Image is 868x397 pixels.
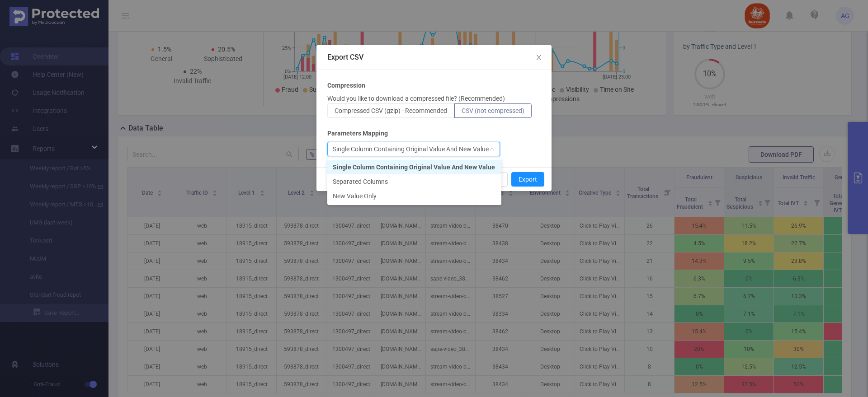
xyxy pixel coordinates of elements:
[535,54,542,61] i: icon: close
[327,94,505,103] p: Would you like to download a compressed file? (Recommended)
[327,129,388,138] b: Parameters Mapping
[511,172,544,187] button: Export
[327,52,541,62] div: Export CSV
[327,189,501,203] li: New Value Only
[489,146,495,153] i: icon: down
[327,174,501,189] li: Separated Columns
[526,45,552,70] button: Close
[335,107,447,114] span: Compressed CSV (gzip) - Recommended
[327,160,501,174] li: Single Column Containing Original Value And New Value
[333,142,489,156] div: Single Column Containing Original Value And New Value
[327,81,365,90] b: Compression
[462,107,524,114] span: CSV (not compressed)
